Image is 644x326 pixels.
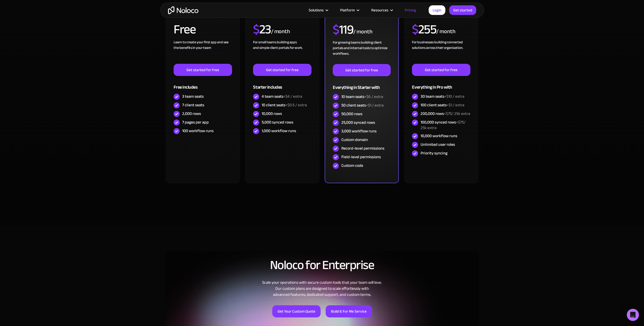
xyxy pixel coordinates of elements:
span: +$4 / extra [283,93,302,100]
a: Pricing [399,7,422,13]
span: $ [333,18,339,42]
div: Platform [334,7,365,13]
div: / month [353,28,372,36]
a: Get Your Custom Quote [272,305,321,317]
a: Get started for free [412,64,470,76]
span: +$1 / extra [447,101,464,109]
span: +$10 / extra [444,93,464,100]
span: +$6 / extra [364,93,383,100]
div: / month [436,28,455,36]
div: 10 client seats [262,102,307,108]
div: Custom domain [341,137,368,142]
h2: 119 [333,23,353,36]
span: $ [253,17,259,41]
div: Solutions [302,7,334,13]
div: 7 pages per app [182,119,209,125]
div: Field-level permissions [341,154,381,160]
span: +$75/ 25k extra [444,110,470,117]
a: Build it For Me Service [326,305,372,317]
div: Learn to create your first app and see the benefits in your team ‍ [174,39,232,64]
div: 50 client seats [341,103,384,108]
h2: Free [174,23,196,36]
div: 100,000 synced rows [421,119,470,131]
a: Get started for free [253,64,311,76]
span: +$1 / extra [366,101,384,109]
span: $ [412,17,418,41]
div: 50,000 rows [341,111,362,117]
div: Custom code [341,163,363,168]
a: Get started for free [174,64,232,76]
div: Solutions [309,7,324,13]
h2: 255 [412,23,436,36]
div: 25,000 synced rows [341,120,375,125]
div: 100 workflow runs [182,128,214,134]
span: +$0.5 / extra [285,101,307,109]
div: 100 client seats [421,102,464,108]
a: home [168,6,198,14]
div: 3,000 workflow runs [341,128,377,134]
div: Scale your operations with secure custom tools that your team will love. Our custom plans are des... [165,279,479,298]
h2: 23 [253,23,271,36]
div: 7 client seats [182,102,204,108]
div: 2,000 rows [182,111,201,116]
div: Starter includes [253,76,311,92]
div: 5,000 synced rows [262,119,293,125]
div: Platform [340,7,355,13]
div: 1,000 workflow runs [262,128,296,134]
a: Login [429,5,445,15]
div: Resources [365,7,399,13]
div: 200,000 rows [421,111,470,116]
div: 10 team seats [341,94,383,99]
div: 10,000 rows [262,111,282,116]
div: For businesses building connected solutions across their organization. ‍ [412,39,470,64]
a: Get started for free [333,64,390,76]
span: +$75/ 25k extra [421,118,466,132]
div: For growing teams building client portals and internal tools to optimize workflows. [333,40,390,64]
a: Get started [449,5,476,15]
div: 3 team seats [182,94,204,99]
div: Unlimited user roles [421,142,455,147]
div: 10,000 workflow runs [421,133,457,139]
div: / month [271,28,290,36]
div: 4 team seats [262,94,302,99]
div: Open Intercom Messenger [627,309,639,321]
div: For small teams building apps and simple client portals for work. ‍ [253,39,311,64]
div: Everything in Pro with [412,76,470,92]
div: Everything in Starter with [333,76,390,93]
div: Free includes [174,76,232,92]
div: Priority syncing [421,150,447,156]
h2: Noloco for Enterprise [165,258,479,272]
div: Record-level permissions [341,146,384,151]
div: Resources [371,7,388,13]
div: 30 team seats [421,94,464,99]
